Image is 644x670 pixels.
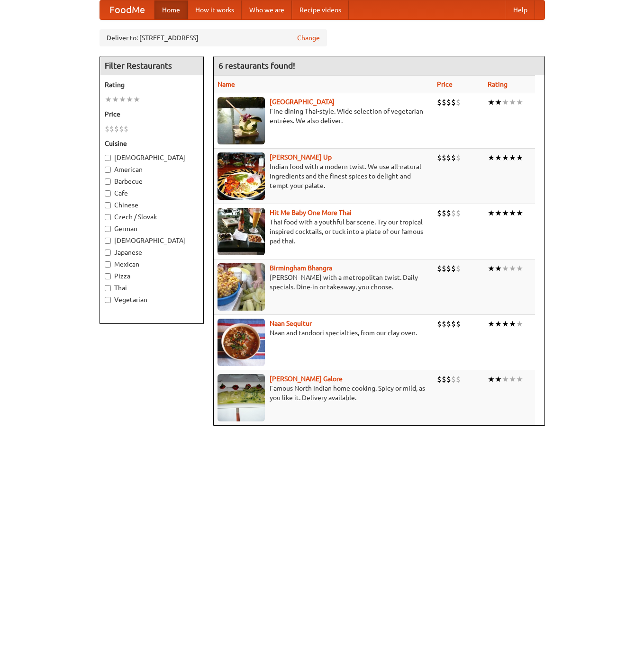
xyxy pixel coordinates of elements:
li: ★ [509,97,516,107]
label: German [105,224,199,233]
input: Pizza [105,273,111,279]
p: [PERSON_NAME] with a metropolitan twist. Daily specials. Dine-in or takeaway, you choose. [218,273,430,292]
li: ★ [105,94,112,105]
li: ★ [509,208,516,218]
li: ★ [502,208,509,218]
li: ★ [495,374,502,384]
label: American [105,165,199,174]
a: How it works [188,0,242,19]
li: ★ [516,97,523,107]
li: ★ [516,319,523,329]
img: naansequitur.jpg [218,319,265,366]
p: Famous North Indian home cooking. Spicy or mild, as you like it. Delivery available. [218,384,430,402]
h4: Filter Restaurants [100,56,203,75]
li: $ [446,152,451,163]
li: $ [451,152,456,163]
li: $ [456,152,461,163]
li: $ [446,263,451,274]
label: Czech / Slovak [105,212,199,222]
img: curryup.jpg [218,152,265,200]
li: $ [114,124,119,134]
label: Thai [105,283,199,293]
a: Birmingham Bhangra [270,264,332,272]
div: Deliver to: [STREET_ADDRESS] [100,29,327,46]
b: Naan Sequitur [270,320,312,327]
li: ★ [126,94,133,105]
img: bhangra.jpg [218,263,265,311]
li: ★ [509,319,516,329]
img: satay.jpg [218,97,265,144]
li: ★ [488,208,495,218]
a: Recipe videos [292,0,349,19]
a: Name [218,80,235,88]
li: $ [456,208,461,218]
li: $ [442,97,446,107]
input: Japanese [105,250,111,256]
li: $ [109,124,114,134]
label: [DEMOGRAPHIC_DATA] [105,236,199,245]
a: [GEOGRAPHIC_DATA] [270,98,335,106]
li: $ [442,152,446,163]
li: ★ [495,319,502,329]
li: $ [446,208,451,218]
label: Cafe [105,188,199,198]
li: $ [451,319,456,329]
label: Vegetarian [105,295,199,304]
input: Mexican [105,261,111,268]
li: $ [446,97,451,107]
li: $ [437,97,442,107]
a: FoodMe [100,0,154,19]
b: [PERSON_NAME] Up [270,153,332,161]
input: Cafe [105,190,111,197]
li: ★ [509,374,516,384]
input: Thai [105,285,111,291]
li: ★ [495,263,502,274]
input: Chinese [105,202,111,208]
li: $ [451,208,456,218]
li: $ [456,374,461,384]
li: ★ [509,152,516,163]
li: ★ [495,97,502,107]
li: ★ [488,263,495,274]
label: Chinese [105,200,199,210]
p: Indian food with a modern twist. We use all-natural ingredients and the finest spices to delight ... [218,162,430,190]
li: $ [451,263,456,274]
li: ★ [112,94,119,105]
li: ★ [502,263,509,274]
li: $ [446,319,451,329]
li: $ [124,124,128,134]
a: [PERSON_NAME] Galore [270,375,343,383]
input: German [105,226,111,232]
li: ★ [516,208,523,218]
li: ★ [502,97,509,107]
input: Barbecue [105,179,111,185]
label: Barbecue [105,177,199,186]
li: $ [437,374,442,384]
a: Price [437,80,453,88]
a: Rating [488,80,508,88]
li: ★ [502,319,509,329]
li: ★ [502,152,509,163]
a: Change [297,33,320,43]
li: ★ [502,374,509,384]
label: Mexican [105,259,199,269]
ng-pluralize: 6 restaurants found! [218,61,295,70]
h5: Price [105,109,199,119]
a: Hit Me Baby One More Thai [270,209,352,216]
label: Japanese [105,248,199,257]
li: $ [442,263,446,274]
label: Pizza [105,271,199,281]
li: $ [437,208,442,218]
li: ★ [516,374,523,384]
li: $ [451,97,456,107]
input: Vegetarian [105,297,111,303]
li: ★ [119,94,126,105]
li: $ [437,319,442,329]
p: Naan and tandoori specialties, from our clay oven. [218,328,430,338]
li: $ [451,374,456,384]
li: ★ [495,208,502,218]
li: ★ [509,263,516,274]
